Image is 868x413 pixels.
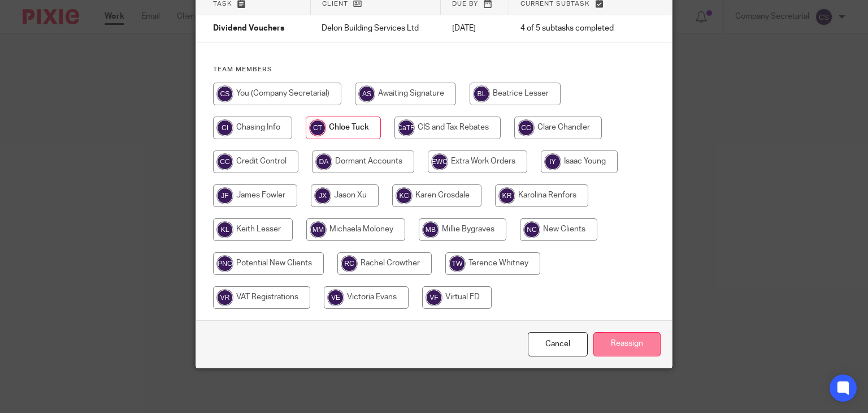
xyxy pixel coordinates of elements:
[452,23,498,34] p: [DATE]
[322,1,348,7] span: Client
[509,15,635,42] td: 4 of 5 subtasks completed
[213,65,656,74] h4: Team members
[213,25,284,33] span: Dividend Vouchers
[528,332,588,356] a: Close this dialog window
[593,332,661,356] input: Reassign
[213,1,232,7] span: Task
[452,1,478,7] span: Due by
[520,1,590,7] span: Current subtask
[322,23,429,34] p: Delon Building Services Ltd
